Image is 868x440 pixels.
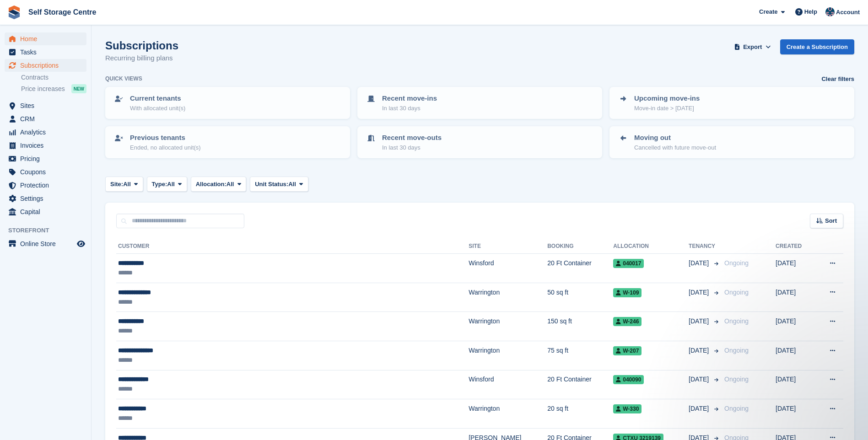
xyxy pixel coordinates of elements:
a: menu [5,113,86,125]
a: Create a Subscription [780,39,854,54]
a: menu [5,192,86,205]
a: Recent move-ins In last 30 days [358,88,601,118]
td: [DATE] [776,312,814,341]
span: All [123,180,131,189]
span: Sort [825,216,837,225]
span: 040090 [613,375,644,384]
p: Moving out [634,133,716,143]
span: W-109 [613,288,642,297]
span: Invoices [20,139,75,152]
a: menu [5,32,86,45]
a: Previous tenants Ended, no allocated unit(s) [106,127,349,157]
a: menu [5,46,86,59]
span: Capital [20,205,75,218]
a: menu [5,59,86,72]
p: In last 30 days [382,104,437,113]
td: 150 sq ft [547,312,613,341]
div: NEW [71,84,86,93]
span: Help [804,7,817,16]
span: Create [759,7,777,16]
span: [DATE] [689,346,711,355]
td: [DATE] [776,283,814,312]
td: [DATE] [776,254,814,283]
span: All [226,180,234,189]
p: With allocated unit(s) [130,104,185,113]
span: W-246 [613,317,642,326]
span: Storefront [8,226,91,235]
span: CRM [20,113,75,125]
a: menu [5,152,86,165]
td: [DATE] [776,341,814,370]
span: [DATE] [689,317,711,326]
td: Winsford [469,254,547,283]
a: menu [5,126,86,139]
span: [DATE] [689,404,711,413]
a: Clear filters [821,75,854,84]
span: Home [20,32,75,45]
span: Tasks [20,46,75,59]
a: menu [5,205,86,218]
span: Price increases [21,85,65,93]
p: Recent move-ins [382,93,437,104]
a: menu [5,166,86,178]
td: Warrington [469,399,547,429]
a: Self Storage Centre [25,5,100,20]
td: Warrington [469,283,547,312]
p: Recurring billing plans [105,53,178,64]
span: Subscriptions [20,59,75,72]
span: 040017 [613,259,644,268]
td: [DATE] [776,399,814,429]
span: Export [743,43,762,52]
span: Protection [20,179,75,192]
p: In last 30 days [382,143,442,152]
a: Upcoming move-ins Move-in date > [DATE] [610,88,853,118]
span: [DATE] [689,288,711,297]
p: Ended, no allocated unit(s) [130,143,201,152]
span: Ongoing [724,259,749,267]
td: Winsford [469,370,547,399]
a: menu [5,237,86,250]
span: Pricing [20,152,75,165]
span: Unit Status: [255,180,288,189]
a: Contracts [21,73,86,82]
td: 75 sq ft [547,341,613,370]
td: 20 Ft Container [547,370,613,399]
span: Analytics [20,126,75,139]
span: All [288,180,296,189]
a: Current tenants With allocated unit(s) [106,88,349,118]
button: Site: All [105,177,143,192]
img: stora-icon-8386f47178a22dfd0bd8f6a31ec36ba5ce8667c1dd55bd0f319d3a0aa187defe.svg [7,5,21,19]
p: Move-in date > [DATE] [634,104,700,113]
span: Ongoing [724,317,749,325]
a: Moving out Cancelled with future move-out [610,127,853,157]
span: W-330 [613,404,642,413]
span: Ongoing [724,405,749,412]
span: Ongoing [724,289,749,296]
a: Price increases NEW [21,84,86,94]
span: [DATE] [689,375,711,384]
a: Recent move-outs In last 30 days [358,127,601,157]
button: Unit Status: All [250,177,308,192]
p: Cancelled with future move-out [634,143,716,152]
span: Coupons [20,166,75,178]
td: 50 sq ft [547,283,613,312]
span: Online Store [20,237,75,250]
th: Allocation [613,239,689,254]
td: Warrington [469,312,547,341]
h6: Quick views [105,75,142,83]
p: Recent move-outs [382,133,442,143]
button: Type: All [147,177,187,192]
span: Settings [20,192,75,205]
span: All [167,180,175,189]
td: 20 sq ft [547,399,613,429]
td: 20 Ft Container [547,254,613,283]
th: Site [469,239,547,254]
a: Preview store [75,238,86,249]
img: Clair Cole [825,7,835,16]
span: [DATE] [689,258,711,268]
p: Current tenants [130,93,185,104]
span: Allocation: [196,180,226,189]
span: Ongoing [724,376,749,383]
button: Export [733,39,773,54]
td: Warrington [469,341,547,370]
